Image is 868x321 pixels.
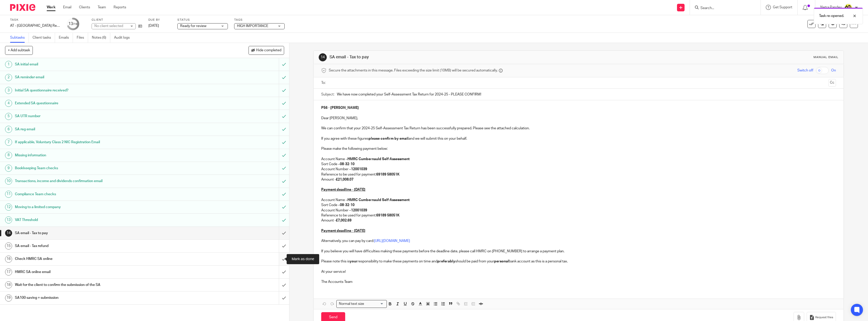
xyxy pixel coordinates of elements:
small: /19 [73,23,77,26]
a: Audit logs [114,33,133,43]
p: Task re-opened. [819,13,844,18]
label: Task [10,18,61,22]
strong: personal [494,260,509,263]
p: Reference to be used for payment: [321,213,836,218]
strong: 12001039 [351,209,367,212]
h1: SA UTR number [15,112,187,120]
div: 13 [5,216,12,224]
a: Client tasks [33,33,55,43]
a: Reports [114,5,126,10]
div: AT - [GEOGRAPHIC_DATA] Return - PE [DATE] [10,23,61,28]
strong: Self-Assessment [382,157,410,161]
span: HIGH IMPORTANCE [237,24,268,28]
h1: SA initial email [15,61,187,68]
strong: 69189 58051K [376,173,399,176]
div: 13 [68,21,77,27]
p: Sort Code – [321,203,836,208]
div: 6 [5,126,12,133]
h1: Initial SA questionnaire received? [15,87,187,94]
p: Account Name – [321,157,836,162]
div: 3 [5,87,12,94]
label: Tags [234,18,285,22]
h1: Missing information [15,152,187,159]
h1: SA reg email [15,126,187,133]
p: At your service! [321,269,836,274]
strong: 08-32-10 [340,162,355,166]
label: Due by [148,18,171,22]
div: Manual email [813,55,838,59]
strong: £21,008.07 [336,178,354,181]
span: Normal text size [338,301,365,307]
label: Client [92,18,142,22]
u: Payment deadline - [DATE] [321,188,365,191]
h1: Extended SA questionnaire [15,100,187,107]
img: Netra-New-Starbridge-Yellow.jpg [844,4,852,12]
div: 19 [5,294,12,302]
div: 9 [5,165,12,172]
button: Hide completed [249,46,284,55]
p: Alternatively, you can pay by card: [321,238,836,243]
a: Clients [79,5,90,10]
h1: If applicable, Voluntary Class 2 NIC Registration Email [15,138,187,146]
p: The Accounts Team [321,279,836,284]
a: Notes (6) [92,33,110,43]
u: Payment deadline - [DATE] [321,229,365,233]
a: Subtasks [10,33,29,43]
h1: Transactions, income and dividends confirmation email [15,177,187,185]
div: 11 [5,191,12,198]
p: Amount - [321,177,836,182]
p: We can confirm that your 2024-25 Self-Assessment Tax Return has been successfully prepared. Pleas... [321,126,836,131]
a: Team [98,5,106,10]
div: 16 [5,256,12,263]
strong: 08-32-10 [340,203,355,207]
a: Work [47,5,56,10]
p: Dear [PERSON_NAME], [321,116,836,121]
div: 14 [5,230,12,237]
p: Account Number – [321,167,836,172]
span: Secure the attachments in this message. Files exceeding the size limit (10MB) will be secured aut... [329,68,498,73]
h1: VAT Threshold [15,216,187,224]
div: 14 [319,53,327,61]
p: Please note this is responsibility to make these payments on time and should be paid from your ba... [321,259,836,264]
div: 15 [5,242,12,250]
div: 10 [5,178,12,185]
strong: 12001039 [351,167,367,171]
p: Account Name – [321,197,836,203]
strong: your [350,260,358,263]
strong: please confirm by email [369,137,409,140]
a: Email [63,5,71,10]
strong: £7,002.69 [336,219,351,222]
h1: HMRC SA online email [15,268,187,276]
button: Cc [828,79,836,87]
div: AT - SA Return - PE 05-04-2025 [10,23,61,28]
label: Subject: [321,92,334,97]
span: On [831,68,836,73]
h1: SA email - Tax to pay [330,55,589,60]
p: If you believe you will have difficulties making these payments before the deadline date, please ... [321,249,836,254]
div: 18 [5,281,12,288]
strong: preferably [437,260,455,263]
div: 5 [5,113,12,120]
div: 17 [5,268,12,276]
strong: 69189 58051K [376,214,399,217]
h1: SA email - Tax refund [15,242,187,250]
h1: Compliance Team checks [15,190,187,198]
img: Pixie [10,4,35,11]
div: 12 [5,204,12,211]
h1: Bookkeeping Team checks [15,164,187,172]
span: Switch off [797,68,813,73]
div: 1 [5,61,12,68]
strong: Self-Assessment [382,198,410,202]
p: Account Number – [321,208,836,213]
div: Search for option [336,300,387,308]
h1: Moving to a limited company [15,203,187,211]
h1: SA100 saving + submission [15,294,187,302]
div: 4 [5,100,12,107]
p: If you agree with these figures and we will submit this on your behalf. [321,136,836,141]
input: Search for option [366,301,384,307]
h1: SA email - Tax to pay [15,229,187,237]
span: Ready for review [180,24,206,28]
div: 7 [5,139,12,146]
strong: HMRC Cumbernauld [347,157,381,161]
span: [DATE] [148,24,159,28]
